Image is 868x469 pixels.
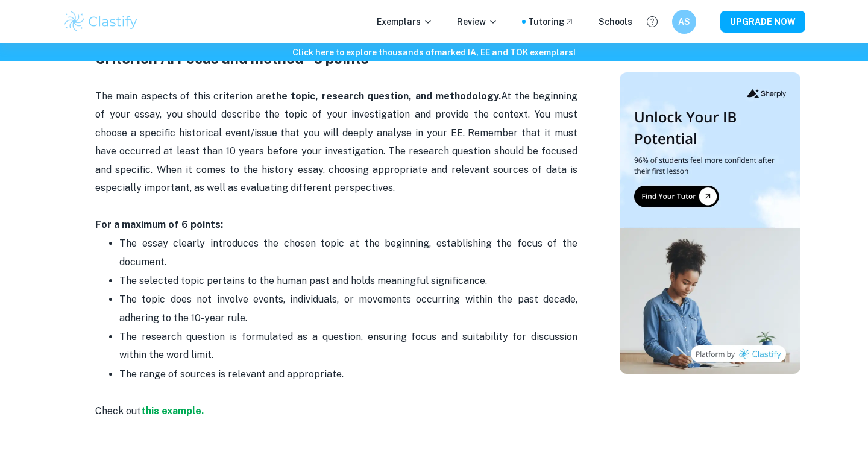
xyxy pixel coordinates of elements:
p: The research question is formulated as a question, ensuring focus and suitability for discussion ... [119,328,577,365]
a: this example. [141,405,204,417]
p: Review [457,15,498,28]
h6: Click here to explore thousands of marked IA, EE and TOK exemplars ! [2,46,866,59]
p: The topic does not involve events, individuals, or movements occurring within the past decade, ad... [119,291,577,327]
button: AS [672,10,696,34]
p: Exemplars [377,15,433,28]
a: Tutoring [528,15,574,28]
img: Thumbnail [620,72,800,374]
p: The essay clearly introduces the chosen topic at the beginning, establishing the focus of the doc... [119,234,577,271]
strong: For a maximum of 6 points: [95,219,223,230]
p: The selected topic pertains to the human past and holds meaningful significance. [119,272,577,290]
p: Check out [95,402,577,420]
strong: the topic, research question, and methodology. [271,90,501,102]
p: The range of sources is relevant and appropriate. [119,365,577,402]
img: Clastify logo [63,10,139,34]
a: Schools [599,15,632,28]
h6: AS [678,15,691,28]
button: UPGRADE NOW [720,11,805,33]
button: Help and Feedback [642,11,662,32]
p: The main aspects of this criterion are At the beginning of your essay, you should describe the to... [95,69,577,234]
strong: Criterion A: Focus and method - 6 points [95,50,369,67]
